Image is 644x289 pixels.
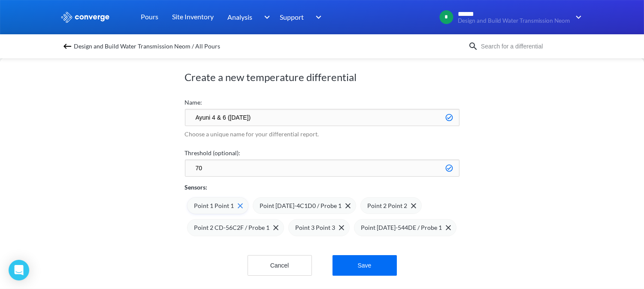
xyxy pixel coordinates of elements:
p: Choose a unique name for your differential report. [185,129,460,139]
img: close-icon.svg [446,225,451,230]
img: downArrow.svg [258,12,272,22]
img: close-icon.svg [273,225,278,230]
img: close-icon.svg [345,203,351,208]
img: icon-search.svg [468,41,478,51]
span: Point [DATE]-544DE / Probe 1 [361,223,442,232]
input: Eg. 28°C [185,160,460,177]
span: Point [DATE]-4C1D0 / Probe 1 [260,201,342,211]
img: close-icon.svg [411,203,416,208]
input: Search for a differential [478,42,582,51]
label: Threshold (optional): [185,148,460,158]
img: downArrow.svg [310,12,324,22]
img: backspace.svg [62,41,73,51]
button: Cancel [248,255,312,276]
label: Name: [185,98,460,107]
span: Point 3 Point 3 [296,223,336,232]
h1: Create a new temperature differential [185,70,460,84]
p: Sensors: [185,183,208,192]
button: Save [333,255,397,276]
span: Point 2 Point 2 [368,201,408,211]
span: Point 1 Point 1 [194,201,234,211]
input: Eg. TempDiff Deep Pour Basement C1sX [185,109,460,126]
img: close-icon-hover.svg [238,203,243,208]
span: Design and Build Water Transmission Neom [458,18,570,24]
img: logo_ewhite.svg [60,12,110,23]
span: Design and Build Water Transmission Neom / All Pours [74,40,221,52]
span: Analysis [228,12,253,22]
img: close-icon.svg [339,225,344,230]
span: Point 2 CD-56C2F / Probe 1 [194,223,270,232]
div: Open Intercom Messenger [9,260,29,280]
img: downArrow.svg [570,12,584,22]
span: Support [280,12,304,22]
